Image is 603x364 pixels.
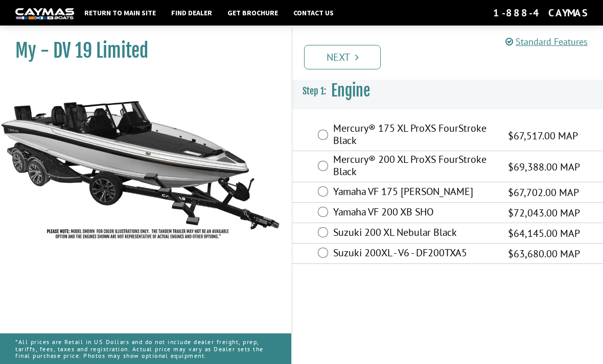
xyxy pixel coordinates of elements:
[333,226,495,241] label: Suzuki 200 XL Nebular Black
[508,159,580,175] span: $69,388.00 MAP
[333,206,495,221] label: Yamaha VF 200 XB SHO
[505,36,588,47] a: Standard Features
[493,6,588,19] div: 1-888-4CAYMAS
[79,6,161,19] a: Return to main site
[333,247,495,261] label: Suzuki 200XL - V6 - DF200TXA5
[508,128,578,143] span: $67,517.00 MAP
[508,226,580,241] span: $64,145.00 MAP
[15,333,276,364] p: *All prices are Retail in US Dollars and do not include dealer freight, prep, tariffs, fees, taxe...
[292,72,603,110] h3: Engine
[508,185,579,200] span: $67,702.00 MAP
[15,8,74,19] img: white-logo-c9c8dbefe5ff5ceceb0f0178aa75bf4bb51f6bca0971e226c86eb53dfe498488.png
[15,39,266,62] h1: My - DV 19 Limited
[222,6,283,19] a: Get Brochure
[508,246,580,261] span: $63,680.00 MAP
[288,6,339,19] a: Contact Us
[304,45,381,69] a: Next
[333,185,495,200] label: Yamaha VF 175 [PERSON_NAME]
[301,43,603,69] ul: Pagination
[508,205,580,221] span: $72,043.00 MAP
[333,153,495,180] label: Mercury® 200 XL ProXS FourStroke Black
[333,122,495,149] label: Mercury® 175 XL ProXS FourStroke Black
[166,6,217,19] a: Find Dealer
